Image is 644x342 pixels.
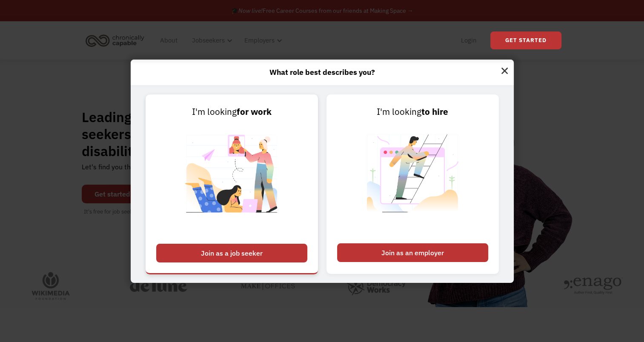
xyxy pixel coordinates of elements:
[337,243,488,262] div: Join as an employer
[156,105,307,119] div: I'm looking
[244,35,275,46] div: Employers
[83,31,151,50] a: home
[83,31,147,50] img: Chronically Capable logo
[239,27,285,54] div: Employers
[337,105,488,119] div: I'm looking
[146,94,318,274] a: I'm lookingfor workJoin as a job seeker
[326,94,499,274] a: I'm lookingto hireJoin as an employer
[456,27,482,54] a: Login
[421,106,448,117] strong: to hire
[156,244,307,262] div: Join as a job seeker
[269,67,375,77] strong: What role best describes you?
[155,27,183,54] a: About
[490,31,561,49] a: Get Started
[179,119,285,239] img: Chronically Capable Personalized Job Matching
[237,106,272,117] strong: for work
[192,35,225,46] div: Jobseekers
[187,27,235,54] div: Jobseekers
